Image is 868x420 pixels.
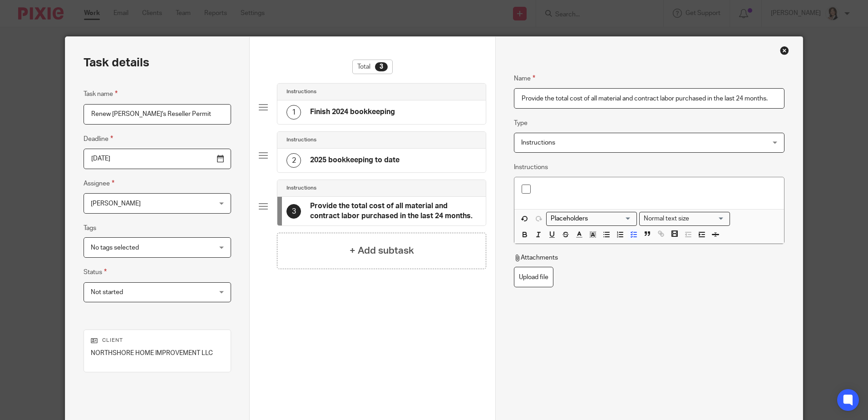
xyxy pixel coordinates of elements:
[91,289,123,295] span: Not started
[310,201,477,221] h4: Provide the total cost of all material and contract labor purchased in the last 24 months.
[286,105,301,120] div: 1
[375,62,388,71] div: 3
[91,245,139,251] span: No tags selected
[514,73,535,84] label: Name
[514,267,553,287] label: Upload file
[641,214,691,224] span: Normal text size
[514,253,558,262] p: Attachments
[546,212,637,226] div: Placeholders
[91,200,141,207] span: [PERSON_NAME]
[547,214,631,224] input: Search for option
[514,119,528,128] label: Type
[692,214,725,224] input: Search for option
[286,204,301,219] div: 3
[84,55,149,70] h2: Task details
[84,178,114,189] label: Assignee
[780,46,789,55] div: Close this dialog window
[286,185,316,192] h4: Instructions
[514,163,548,172] label: Instructions
[84,149,231,169] input: Pick a date
[91,349,224,358] p: NORTHSHORE HOME IMPROVEMENT LLC
[91,337,224,344] p: Client
[286,88,316,95] h4: Instructions
[310,107,395,117] h4: Finish 2024 bookkeeping
[310,155,399,165] h4: 2025 bookkeeping to date
[546,212,637,226] div: Search for option
[639,212,730,226] div: Search for option
[84,134,113,144] label: Deadline
[350,244,414,258] h4: + Add subtask
[352,60,393,74] div: Total
[639,212,730,226] div: Text styles
[286,136,316,144] h4: Instructions
[84,267,107,277] label: Status
[286,153,301,168] div: 2
[84,224,96,233] label: Tags
[84,104,231,125] input: Task name
[84,89,118,99] label: Task name
[521,140,555,146] span: Instructions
